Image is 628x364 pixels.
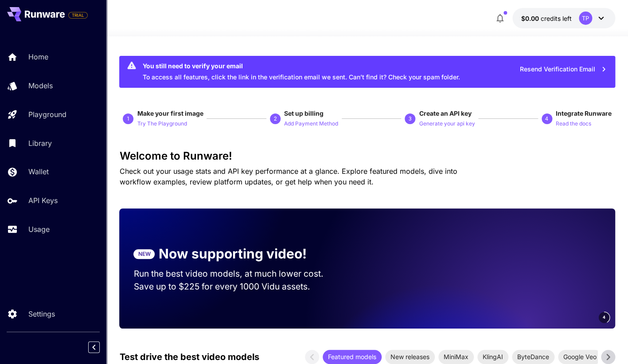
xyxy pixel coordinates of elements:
[95,339,106,355] div: Collapse sidebar
[558,350,602,364] div: Google Veo
[28,80,53,91] p: Models
[521,15,541,22] span: $0.00
[137,120,187,128] p: Try The Playground
[419,118,475,129] button: Generate your api key
[512,352,554,361] span: ByteDance
[512,8,615,28] button: $0.00TP
[556,118,591,129] button: Read the docs
[28,166,49,177] p: Wallet
[28,309,55,319] p: Settings
[545,115,548,123] p: 4
[323,350,382,364] div: Featured models
[477,350,508,364] div: KlingAI
[419,120,475,128] p: Generate your api key
[119,150,615,162] h3: Welcome to Runware!
[137,118,187,129] button: Try The Playground
[323,352,382,361] span: Featured models
[409,115,412,123] p: 3
[515,60,612,78] button: Resend Verification Email
[28,224,50,235] p: Usage
[438,350,474,364] div: MiniMax
[284,110,324,117] span: Set up billing
[127,115,130,123] p: 1
[438,352,474,361] span: MiniMax
[385,350,435,364] div: New releases
[556,110,612,117] span: Integrate Runware
[477,352,508,361] span: KlingAI
[284,120,338,128] p: Add Payment Method
[419,110,471,117] span: Create an API key
[133,280,340,293] p: Save up to $225 for every 1000 Vidu assets.
[603,314,605,321] span: 4
[541,15,572,22] span: credits left
[28,195,58,206] p: API Keys
[133,267,340,280] p: Run the best video models, at much lower cost.
[521,14,572,23] div: $0.00
[158,244,306,264] p: Now supporting video!
[142,59,460,85] div: To access all features, click the link in the verification email we sent. Can’t find it? Check yo...
[138,250,150,258] p: NEW
[88,341,100,353] button: Collapse sidebar
[385,352,435,361] span: New releases
[142,61,460,70] div: You still need to verify your email
[579,12,592,25] div: TP
[512,350,554,364] div: ByteDance
[68,10,88,20] span: Add your payment card to enable full platform functionality.
[556,120,591,128] p: Read the docs
[119,167,457,186] span: Check out your usage stats and API key performance at a glance. Explore featured models, dive int...
[69,12,87,19] span: TRIAL
[28,51,48,62] p: Home
[137,110,203,117] span: Make your first image
[273,115,277,123] p: 2
[28,138,52,149] p: Library
[284,118,338,129] button: Add Payment Method
[28,109,66,120] p: Playground
[119,350,259,364] p: Test drive the best video models
[558,352,602,361] span: Google Veo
